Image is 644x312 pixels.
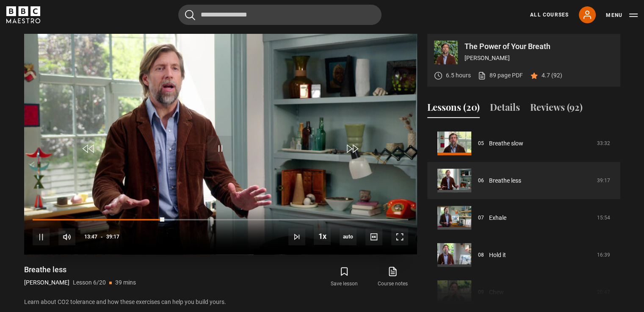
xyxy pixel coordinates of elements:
[115,278,136,287] p: 39 mins
[489,213,506,222] a: Exhale
[320,265,368,289] button: Save lesson
[185,10,195,20] button: Submit the search query
[365,228,382,245] button: Captions
[24,34,417,255] video-js: Video Player
[340,228,357,245] div: Current quality: 1080p
[33,228,50,245] button: Pause
[464,54,614,63] p: [PERSON_NAME]
[464,43,614,50] p: The Power of Your Breath
[178,5,381,25] input: Search
[490,100,520,118] button: Details
[24,298,417,307] p: Learn about CO2 tolerance and how these exercises can help you build yours.
[24,265,136,275] h1: Breathe less
[478,71,523,80] a: 89 page PDF
[73,278,106,287] p: Lesson 6/20
[489,139,523,148] a: Breathe slow
[6,6,40,23] svg: BBC Maestro
[24,278,69,287] p: [PERSON_NAME]
[101,234,103,240] span: -
[33,219,408,221] div: Progress Bar
[489,251,506,260] a: Hold it
[106,229,119,244] span: 39:17
[427,100,480,118] button: Lessons (20)
[530,11,569,19] a: All Courses
[489,176,521,185] a: Breathe less
[606,11,638,19] button: Toggle navigation
[288,228,305,245] button: Next Lesson
[340,228,357,245] span: auto
[446,71,471,80] p: 6.5 hours
[542,71,562,80] p: 4.7 (92)
[391,228,408,245] button: Fullscreen
[84,229,97,244] span: 13:47
[530,100,583,118] button: Reviews (92)
[368,265,417,289] a: Course notes
[58,228,75,245] button: Mute
[314,228,331,245] button: Playback Rate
